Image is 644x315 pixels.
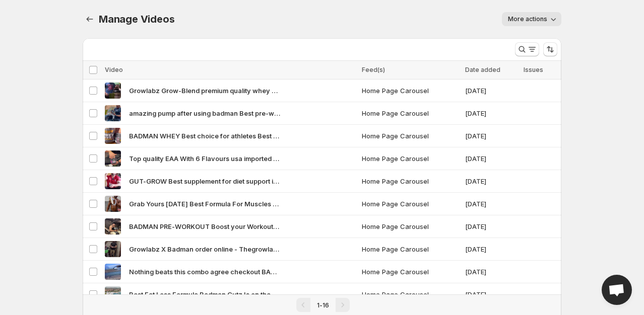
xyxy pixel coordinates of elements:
td: [DATE] [462,170,521,193]
span: Growlabz Grow-Blend premium quality whey protein contains 24G per scoop whey protein 60 servings ... [129,86,280,96]
td: [DATE] [462,215,521,238]
img: Nothing beats this combo agree checkout BADMAN pre workout grow_labz Badman Preworkout is The mos... [105,264,121,280]
td: [DATE] [462,261,521,283]
td: [DATE] [462,125,521,147]
span: Home Page Carousel [362,86,459,96]
span: Top quality EAA With 6 Flavours usa imported ingredients 3rd party lab tested 0 sugar supplements... [129,153,280,164]
span: BADMAN WHEY Best choice for athletes Best for lean muscles gain 24G protein 12G carbs order onlin... [129,131,280,141]
span: Feed(s) [362,66,385,73]
td: [DATE] [462,193,521,215]
nav: Pagination [83,294,561,315]
img: Grab Yours Today Best Formula For Muscles A Unique combination of gaining ingredients OFFER PRICE... [105,196,121,212]
td: [DATE] [462,238,521,261]
span: 1-16 [317,301,329,309]
td: [DATE] [462,147,521,170]
button: Search and filter results [515,42,539,56]
button: Manage Videos [83,12,97,26]
span: Date added [465,66,500,73]
img: Top quality EAA With 6 Flavours usa imported ingredients 3rd party lab tested 0 sugar supplements... [105,150,121,167]
td: [DATE] [462,80,521,102]
span: Best Fat Loss Formula Badman Cutz Is on the Way thefitfuelnutrition [129,289,280,299]
img: Best Fat Loss Formula Badman Cutz Is on the Way thefitfuelnutrition [105,286,121,302]
span: amazing pump after using badman Best pre-workout 50 servings 400G Pump Focus Energy strength perf... [129,108,280,118]
img: BADMAN PRE-WORKOUT Boost your Workout grow_labz [105,218,121,234]
img: amazing pump after using badman Best pre-workout 50 servings 400G Pump Focus Energy strength perf... [105,105,121,121]
span: Video [105,66,123,73]
img: BADMAN WHEY Best choice for athletes Best for lean muscles gain 24G protein 12G carbs order onlin... [105,128,121,144]
span: Home Page Carousel [362,221,459,231]
span: Growlabz X Badman order online - Thegrowlabzcom For queires Contact - [PHONE_NUMBER] supplements ... [129,244,280,254]
span: BADMAN PRE-WORKOUT Boost your Workout grow_labz [129,221,280,231]
div: Open chat [602,275,632,305]
img: Growlabz X Badman order online - Thegrowlabzcom For queires Contact - 9958711174 supplements orig... [105,241,121,257]
span: Home Page Carousel [362,131,459,141]
span: Home Page Carousel [362,153,459,164]
img: Growlabz Grow-Blend premium quality whey protein contains 24G per scoop whey protein 60 servings ... [105,83,121,99]
span: Home Page Carousel [362,267,459,277]
span: Home Page Carousel [362,199,459,209]
span: Nothing beats this combo agree checkout BADMAN pre workout grow_labz Badman Preworkout is The mos... [129,267,280,277]
span: Home Page Carousel [362,176,459,186]
span: Home Page Carousel [362,244,459,254]
button: Sort the results [543,42,557,56]
span: Issues [524,66,543,73]
td: [DATE] [462,102,521,125]
span: Grab Yours [DATE] Best Formula For Muscles A Unique combination of gaining ingredients OFFER PRIC... [129,199,280,209]
td: [DATE] [462,283,521,306]
span: More actions [508,15,547,23]
span: Home Page Carousel [362,108,459,118]
span: Home Page Carousel [362,289,459,299]
button: More actions [502,12,561,26]
span: GUT-GROW Best supplement for diet support increase gut health increase appetite improves digestio... [129,176,280,186]
img: GUT-GROW Best supplement for diet support increase gut health increase appetite improves digestio... [105,173,121,189]
span: Manage Videos [99,13,174,25]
